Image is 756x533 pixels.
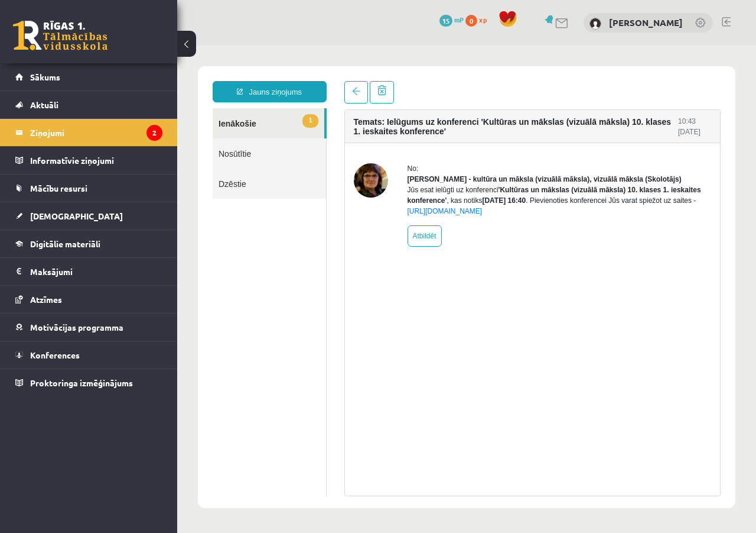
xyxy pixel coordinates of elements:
[15,202,162,230] a: [DEMOGRAPHIC_DATA]
[479,15,487,24] span: xp
[465,15,493,24] a: 0 xp
[30,211,123,221] span: [DEMOGRAPHIC_DATA]
[35,93,149,123] a: Nosūtītie
[15,63,162,91] a: Sākums
[15,175,162,202] a: Mācību resursi
[13,21,107,50] a: Rīgas 1. Tālmācības vidusskola
[15,91,162,118] a: Aktuāli
[30,183,87,193] span: Mācību resursi
[146,125,162,141] i: 2
[439,15,464,24] a: 15 mP
[501,70,534,92] div: 10:43 [DATE]
[15,341,162,369] a: Konferences
[465,15,477,27] span: 0
[30,72,60,82] span: Sākums
[305,151,348,159] b: [DATE] 16:40
[35,35,149,57] a: Jauns ziņojums
[589,18,601,30] img: Ilia Ganebnyi
[30,99,58,110] span: Aktuāli
[230,130,504,138] strong: [PERSON_NAME] - kultūra un māksla (vizuālā māksla), vizuālā māksla (Skolotājs)
[15,258,162,285] a: Maksājumi
[177,118,211,152] img: Ilze Kolka - kultūra un māksla (vizuālā māksla), vizuālā māksla
[609,17,683,28] a: [PERSON_NAME]
[15,119,162,146] a: Ziņojumi2
[30,238,100,249] span: Digitālie materiāli
[35,63,147,93] a: 1Ienākošie
[125,69,141,82] span: 1
[454,15,464,24] span: mP
[15,147,162,174] a: Informatīvie ziņojumi
[177,72,501,91] h4: Temats: Ielūgums uz konferenci 'Kultūras un mākslas (vizuālā māksla) 10. klases 1. ieskaites konf...
[15,369,162,396] a: Proktoringa izmēģinājums
[30,147,162,174] legend: Informatīvie ziņojumi
[230,140,524,159] b: 'Kultūras un mākslas (vizuālā māksla) 10. klases 1. ieskaites konference'
[439,15,452,27] span: 15
[30,377,133,388] span: Proktoringa izmēģinājums
[30,350,80,360] span: Konferences
[230,139,535,171] div: Jūs esat ielūgti uz konferenci , kas notiks . Pievienoties konferencei Jūs varat spiežot uz saites -
[30,294,62,305] span: Atzīmes
[30,258,162,285] legend: Maksājumi
[15,286,162,313] a: Atzīmes
[230,161,305,170] a: [URL][DOMAIN_NAME]
[230,118,535,128] div: No:
[35,123,149,153] a: Dzēstie
[30,322,123,332] span: Motivācijas programma
[15,230,162,257] a: Digitālie materiāli
[15,314,162,341] a: Motivācijas programma
[230,180,265,201] a: Atbildēt
[30,119,162,146] legend: Ziņojumi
